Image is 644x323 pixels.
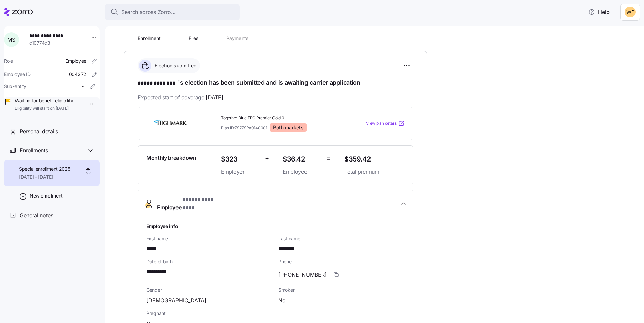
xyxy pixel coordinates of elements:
[278,271,327,279] span: [PHONE_NUMBER]
[344,154,405,165] span: $359.42
[82,83,84,90] span: -
[625,7,636,17] img: 8adafdde462ffddea829e1adcd6b1844
[138,93,223,102] span: Expected start of coverage
[278,287,405,293] span: Smoker
[4,58,13,64] span: Role
[65,58,86,64] span: Employee
[327,154,331,164] span: =
[146,287,273,293] span: Gender
[30,192,63,199] span: New enrollment
[278,296,286,305] span: No
[221,168,260,176] span: Employer
[273,124,303,131] span: Both markets
[226,36,248,41] span: Payments
[221,154,260,165] span: $323
[15,106,73,111] span: Eligibility will start on [DATE]
[4,83,26,90] span: Sub-entity
[4,71,31,78] span: Employee ID
[105,4,240,20] button: Search across Zorro...
[278,235,405,242] span: Last name
[221,125,267,131] span: Plan ID: 79279PA0140001
[20,127,58,136] span: Personal details
[588,8,610,16] span: Help
[146,235,273,242] span: First name
[138,78,413,88] h1: 's election has been submitted and is awaiting carrier application
[20,211,53,220] span: General notes
[189,36,198,41] span: Files
[583,5,615,19] button: Help
[19,166,70,172] span: Special enrollment 2025
[283,168,321,176] span: Employee
[283,154,321,165] span: $36.42
[121,8,176,16] span: Search across Zorro...
[366,120,405,127] a: View plan details
[146,223,405,230] h1: Employee info
[153,62,197,69] span: Election submitted
[7,37,15,42] span: M S
[146,296,206,305] span: [DEMOGRAPHIC_DATA]
[69,71,86,78] span: 004272
[146,154,196,162] span: Monthly breakdown
[221,115,339,121] span: Together Blue EPO Premier Gold 0
[265,154,269,164] span: +
[146,310,405,317] span: Pregnant
[146,116,195,131] img: Highmark BlueCross BlueShield
[15,97,73,104] span: Waiting for benefit eligibility
[344,168,405,176] span: Total premium
[157,195,226,212] span: Employee
[20,146,48,155] span: Enrollments
[146,258,273,265] span: Date of birth
[366,120,397,127] span: View plan details
[278,258,405,265] span: Phone
[29,40,50,46] span: c10774c3
[206,93,223,102] span: [DATE]
[138,36,161,41] span: Enrollment
[19,174,70,180] span: [DATE] - [DATE]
